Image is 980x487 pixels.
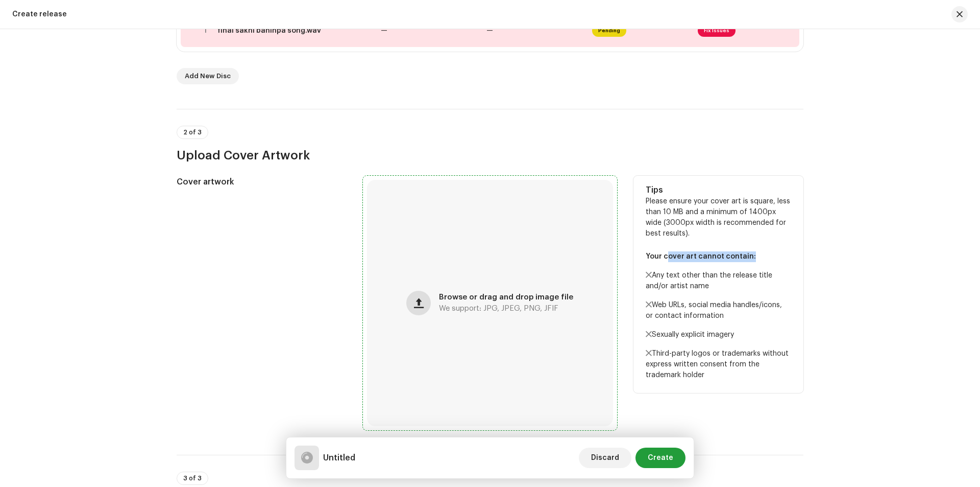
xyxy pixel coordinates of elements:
h5: Untitled [323,452,355,464]
div: final sakhi bahinpa song.wav [217,27,321,35]
p: Third-party logos or trademarks without express written consent from the trademark holder [646,349,791,381]
span: Discard [591,448,619,468]
h5: Cover artwork [177,176,347,188]
span: — [486,27,493,34]
h5: Tips [646,184,791,196]
span: Fix Issues [698,25,736,37]
span: 3 of 3 [183,475,202,481]
span: Pending [592,25,626,37]
span: Browse or drag and drop image file [439,294,573,301]
p: Sexually explicit imagery [646,330,791,340]
h3: Upload Cover Artwork [177,147,803,164]
p: Your cover art cannot contain: [646,251,791,262]
span: — [381,27,387,34]
button: Create [635,448,685,468]
button: Add New Disc [177,68,239,84]
p: Any text other than the release title and/or artist name [646,270,791,292]
button: Discard [579,448,631,468]
p: Please ensure your cover art is square, less than 10 MB and a minimum of 1400px wide (3000px widt... [646,196,791,381]
span: Create [648,448,673,468]
span: 2 of 3 [183,129,202,135]
span: We support: JPG, JPEG, PNG, JFIF [439,305,558,312]
p: Web URLs, social media handles/icons, or contact information [646,300,791,321]
span: Add New Disc [185,66,231,86]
